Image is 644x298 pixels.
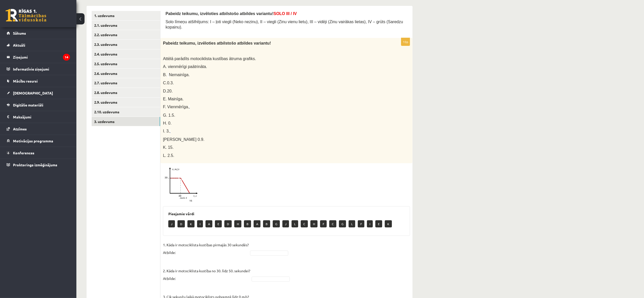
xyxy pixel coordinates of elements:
[320,220,327,227] p: F
[92,21,160,30] a: 2.1. uzdevums
[205,220,212,227] p: A
[310,220,318,227] p: H
[7,63,70,75] a: Informatīvie ziņojumi
[273,220,280,227] p: G
[163,64,207,69] span: A. vienmērīgi paātrināta.
[273,11,297,16] span: SOLO III / IV
[6,9,46,22] a: Rīgas 1. Tālmācības vidusskola
[329,220,336,227] p: C
[92,49,160,59] a: 2.4. uzdevums
[13,51,70,63] legend: Ziņojumi
[163,81,174,85] span: C.0.3.
[13,43,25,47] span: Aktuāli
[7,147,70,159] a: Konferences
[92,88,160,97] a: 2.8. uzdevums
[13,139,53,143] span: Motivācijas programma
[7,111,70,123] a: Maksājumi
[263,220,270,227] p: B
[13,151,34,155] span: Konferences
[13,127,27,131] span: Atzīmes
[163,113,175,117] span: G. 1.5.
[7,99,70,111] a: Digitālie materiāli
[163,73,167,77] span: B.
[166,20,403,29] span: Solo līmeņu atšifrējums: I – ļoti viegli (Neko nezinu), II – viegli (Zinu vienu lietu), III – vid...
[7,51,70,63] a: Ziņojumi14
[339,220,346,227] p: G
[13,91,53,95] span: [DEMOGRAPHIC_DATA]
[163,97,184,101] span: E. Mainīga.
[13,162,57,167] span: Proktoringa izmēģinājums
[215,220,222,227] p: E
[401,38,410,46] p: 10p
[301,220,308,227] p: C
[63,54,70,61] i: 14
[292,220,298,227] p: L
[92,11,160,20] a: 1. uzdevums
[7,135,70,147] a: Motivācijas programma
[197,220,203,227] p: I
[7,75,70,87] a: Mācību resursi
[170,129,170,134] img: PwMYMEGoAWDdmWjNyGg98Q7CBYwkuwoAxaoJczEwytkAAAAASUVORK5CYII=
[187,220,195,227] p: K
[92,107,160,117] a: 2.10. uzdevums
[92,98,160,107] a: 2.9. uzdevums
[7,27,70,39] a: Sākums
[163,121,172,125] span: H. 0.
[13,63,70,75] legend: Informatīvie ziņojumi
[163,57,256,61] span: Attēlā parādīts motociklista kustības ātruma grafiks.
[163,153,174,158] span: L. 2.5.
[13,79,38,83] span: Mācību resursi
[92,59,160,69] a: 2.5. uzdevums
[13,31,26,35] span: Sākums
[7,159,70,171] a: Proktoringa izmēģinājums
[349,220,355,227] p: L
[188,105,189,109] : .
[254,220,261,227] p: A
[166,11,297,16] span: Pabeidz teikumu, izvēloties atbilstošo atbildes variantu!
[13,111,70,123] legend: Maksājumi
[189,105,190,110] img: PwMYMEGoAWDdmWjNyGg98Q7CBYwkuwoAxaoJczEwytkAAAAASUVORK5CYII=
[169,129,170,133] : .
[92,30,160,39] a: 2.2. uzdevums
[7,87,70,99] a: [DEMOGRAPHIC_DATA]
[224,220,232,227] p: D
[163,145,174,150] span: K. 15.
[385,220,392,227] p: K
[163,41,271,45] span: Pabeidz teikumu, izvēloties atbilstošo atbildes variantu!
[92,78,160,88] a: 2.7. uzdevums
[358,220,364,227] p: F
[92,117,160,126] a: 3. uzdevums
[7,39,70,51] a: Aktuāli
[163,166,201,203] img: 1.png
[168,220,175,227] p: J
[234,220,241,227] p: H
[163,129,169,133] span: I. 3
[7,123,70,135] a: Atzīmes
[168,212,405,216] h3: Pieejamie vārdi
[177,220,185,227] p: D
[163,89,173,93] span: D.20.
[163,105,188,109] span: F. Vienmērīga
[168,73,169,78] img: PwMMMMFZQMbI4QAAGHsDJbsXzzsAAAAASUVORK5CYII=
[92,40,160,49] a: 2.3. uzdevums
[375,220,382,227] p: E
[244,220,251,227] p: B
[282,220,289,227] p: J
[163,137,204,142] span: [PERSON_NAME] 0.9.
[163,259,250,282] p: 2. Kāda ir motociklista kustība no 30. līdz 50. sekundei? Atbilde:
[13,103,43,107] span: Digitālie materiāli
[367,220,373,227] p: I
[92,69,160,78] a: 2.6. uzdevums
[163,241,249,256] p: 1. Kāda ir motociklista kustības pirmajās 30 sekundēs? Atbilde:
[169,73,190,77] span: Nemainīga.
